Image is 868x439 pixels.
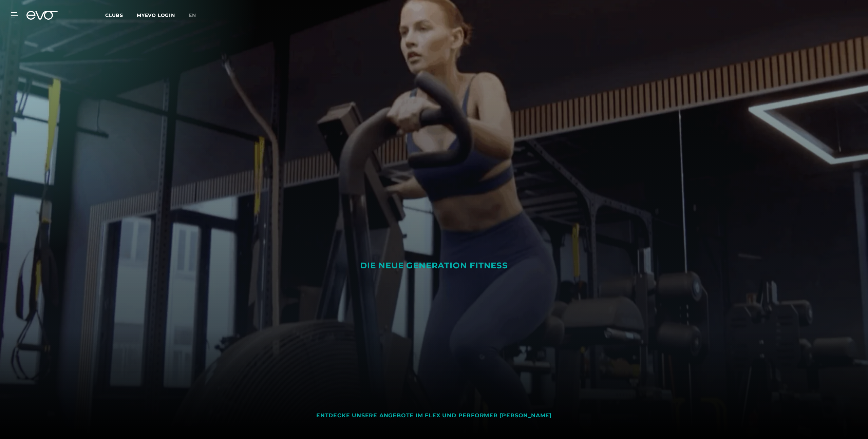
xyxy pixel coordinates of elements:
div: DIE NEUE GENERATION FITNESS [327,260,541,271]
span: en [189,12,196,18]
a: en [189,12,204,19]
span: Clubs [105,12,123,18]
a: Clubs [105,12,137,18]
div: ENTDECKE UNSERE ANGEBOTE IM FLEX UND PERFORMER [PERSON_NAME] [316,412,552,419]
a: MYEVO LOGIN [137,12,175,18]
